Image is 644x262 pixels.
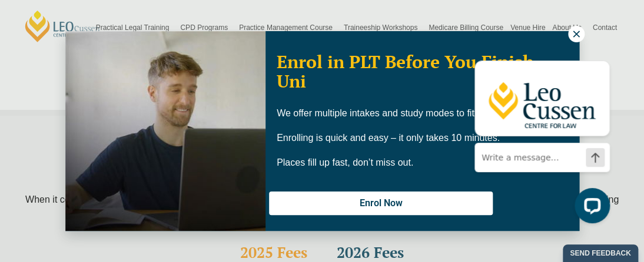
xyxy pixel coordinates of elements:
span: Places fill up fast, don’t miss out. [277,157,413,167]
button: Close [568,26,585,42]
iframe: LiveChat chat widget [465,39,615,233]
button: Enrol Now [269,192,493,215]
img: Woman in yellow blouse holding folders looking to the right and smiling [65,31,265,231]
span: We offer multiple intakes and study modes to fit around your life. [277,108,545,118]
span: Enrolling is quick and easy – it only takes 10 minutes. [277,133,500,143]
span: Enrol in PLT Before You Finish Uni [277,50,534,93]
